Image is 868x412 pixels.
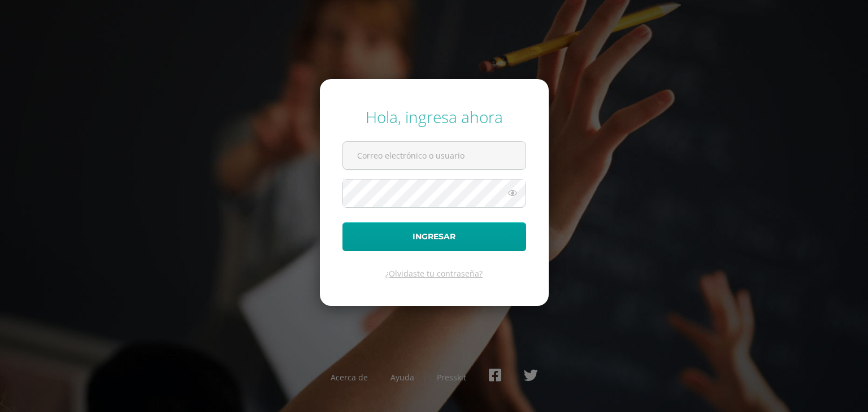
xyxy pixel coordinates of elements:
a: Acerca de [331,372,368,383]
a: ¿Olvidaste tu contraseña? [385,268,483,279]
button: Ingresar [342,222,526,251]
input: Correo electrónico o usuario [343,142,526,169]
a: Ayuda [390,372,414,383]
a: Presskit [437,372,466,383]
div: Hola, ingresa ahora [342,106,526,128]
